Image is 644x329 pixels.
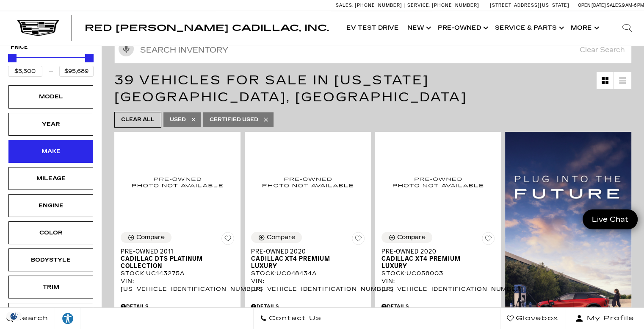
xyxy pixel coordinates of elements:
div: ColorColor [8,221,93,244]
span: Sales: [607,3,622,8]
span: Used [170,114,186,125]
a: Pre-Owned 2011Cadillac DTS Platinum Collection [121,248,234,270]
span: Certified Used [210,114,258,125]
div: ModelModel [8,85,93,108]
button: Compare Vehicle [251,232,302,243]
div: Price [8,51,94,77]
div: Pricing Details - Pre-Owned 2020 Cadillac XT4 Premium Luxury [251,303,365,310]
svg: Click to toggle on voice search [119,41,134,56]
button: Save Vehicle [482,232,495,248]
a: [STREET_ADDRESS][US_STATE] [490,3,569,8]
div: Pricing Details - Pre-Owned 2011 Cadillac DTS Platinum Collection [121,303,234,310]
a: Sales: [PHONE_NUMBER] [336,3,404,8]
span: Cadillac DTS Platinum Collection [121,255,228,270]
div: Stock : UC143275A [121,270,234,277]
div: VIN: [US_VEHICLE_IDENTIFICATION_NUMBER] [251,277,365,293]
div: Explore your accessibility options [55,312,80,325]
a: Pre-Owned 2020Cadillac XT4 Premium Luxury [381,248,495,270]
div: Mileage [30,174,72,183]
div: Year [30,120,72,129]
div: Compare [136,234,165,241]
a: Red [PERSON_NAME] Cadillac, Inc. [85,24,329,32]
span: Open [DATE] [578,3,606,8]
input: Maximum [59,66,94,77]
span: Pre-Owned 2020 [251,248,358,255]
button: Compare Vehicle [121,232,171,243]
input: Search Inventory [114,37,631,63]
span: Pre-Owned 2011 [121,248,228,255]
span: 9 AM-6 PM [622,3,644,8]
span: Sales: [336,3,354,8]
div: Trim [30,282,72,292]
span: Glovebox [514,312,558,324]
img: Cadillac Dark Logo with Cadillac White Text [17,20,59,36]
h5: Price [11,43,91,51]
div: Make [30,147,72,156]
span: [PHONE_NUMBER] [432,3,479,8]
div: Engine [30,201,72,210]
span: [PHONE_NUMBER] [355,3,402,8]
span: Cadillac XT4 Premium Luxury [381,255,489,270]
div: Stock : UC048434A [251,270,365,277]
a: EV Test Drive [342,11,403,45]
button: More [567,11,602,45]
span: My Profile [583,312,634,324]
img: 2020 Cadillac XT4 Premium Luxury [251,138,365,226]
div: MakeMake [8,140,93,163]
div: Stock : UC058003 [381,270,495,277]
img: 2011 Cadillac DTS Platinum Collection [121,138,234,226]
a: Explore your accessibility options [55,308,81,329]
div: YearYear [8,113,93,136]
div: VIN: [US_VEHICLE_IDENTIFICATION_NUMBER] [121,277,234,293]
div: Bodystyle [30,255,72,265]
span: Pre-Owned 2020 [381,248,489,255]
input: Minimum [8,66,42,77]
img: Opt-Out Icon [4,312,24,321]
a: Pre-Owned [434,11,491,45]
span: Cadillac XT4 Premium Luxury [251,255,358,270]
div: Compare [397,234,426,241]
div: TrimTrim [8,276,93,298]
div: FeaturesFeatures [8,303,93,326]
div: Minimum Price [8,54,17,62]
span: Live Chat [588,215,633,224]
button: Save Vehicle [221,232,234,248]
div: VIN: [US_VEHICLE_IDENTIFICATION_NUMBER] [381,277,495,293]
a: Glovebox [500,308,565,329]
button: Open user profile menu [565,308,644,329]
div: Color [30,228,72,237]
span: Contact Us [267,312,321,324]
div: EngineEngine [8,194,93,217]
button: Compare Vehicle [381,232,432,243]
a: Pre-Owned 2020Cadillac XT4 Premium Luxury [251,248,365,270]
a: Service: [PHONE_NUMBER] [404,3,481,8]
div: Pricing Details - Pre-Owned 2020 Cadillac XT4 Premium Luxury [381,303,495,310]
button: Save Vehicle [352,232,365,248]
a: New [403,11,434,45]
span: Search [13,312,48,324]
a: Contact Us [253,308,328,329]
span: Red [PERSON_NAME] Cadillac, Inc. [85,23,329,33]
div: MileageMileage [8,167,93,190]
div: Maximum Price [85,54,94,62]
div: Model [30,92,72,101]
img: 2020 Cadillac XT4 Premium Luxury [381,138,495,226]
span: 39 Vehicles for Sale in [US_STATE][GEOGRAPHIC_DATA], [GEOGRAPHIC_DATA] [114,72,467,105]
a: Service & Parts [491,11,567,45]
section: Click to Open Cookie Consent Modal [4,312,24,321]
div: BodystyleBodystyle [8,248,93,271]
span: Service: [407,3,431,8]
div: Compare [267,234,295,241]
span: Clear All [121,114,155,125]
a: Live Chat [583,209,638,229]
